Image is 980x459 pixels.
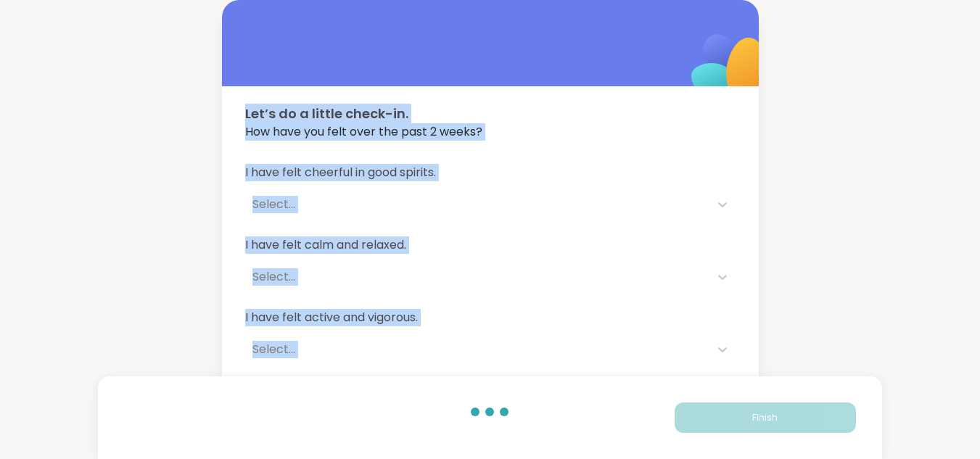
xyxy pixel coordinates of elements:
[245,164,736,181] span: I have felt cheerful in good spirits.
[252,268,702,286] div: Select...
[252,341,702,358] div: Select...
[245,236,736,254] span: I have felt calm and relaxed.
[245,104,736,123] span: Let’s do a little check-in.
[752,411,778,424] span: Finish
[675,402,856,433] button: Finish
[245,309,736,326] span: I have felt active and vigorous.
[252,196,702,213] div: Select...
[245,123,736,141] span: How have you felt over the past 2 weeks?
